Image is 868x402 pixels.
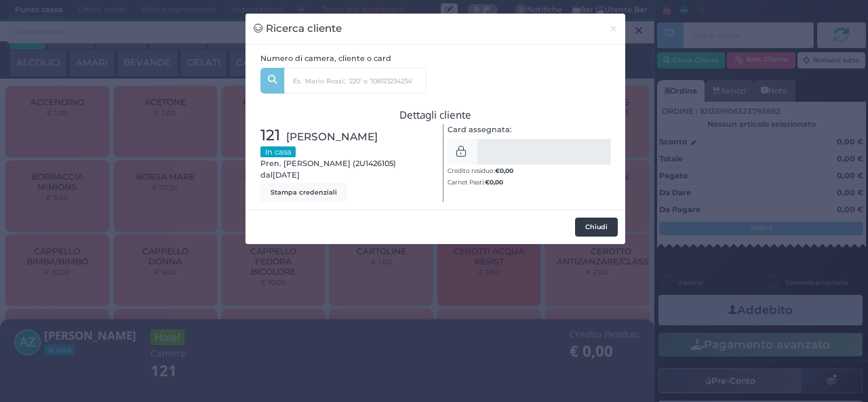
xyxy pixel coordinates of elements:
[609,21,618,36] span: ×
[273,169,300,181] span: [DATE]
[490,178,503,186] span: 0,00
[495,167,513,174] b: €
[254,21,342,37] h3: Ricerca cliente
[575,218,618,237] button: Chiudi
[254,124,436,202] div: Pren. [PERSON_NAME] (2U1426105) dal
[448,167,513,174] small: Credito residuo:
[260,109,611,121] h3: Dettagli cliente
[286,129,378,144] span: [PERSON_NAME]
[500,166,513,175] span: 0,00
[260,124,280,147] span: 121
[260,53,391,64] label: Numero di camera, cliente o card
[448,178,503,186] small: Carnet Pasti:
[601,14,625,44] button: Chiudi
[448,124,512,136] label: Card assegnata:
[485,178,503,186] b: €
[284,68,427,94] input: Es. 'Mario Rossi', '220' o '108123234234'
[260,146,296,157] small: In casa
[260,183,347,202] button: Stampa credenziali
